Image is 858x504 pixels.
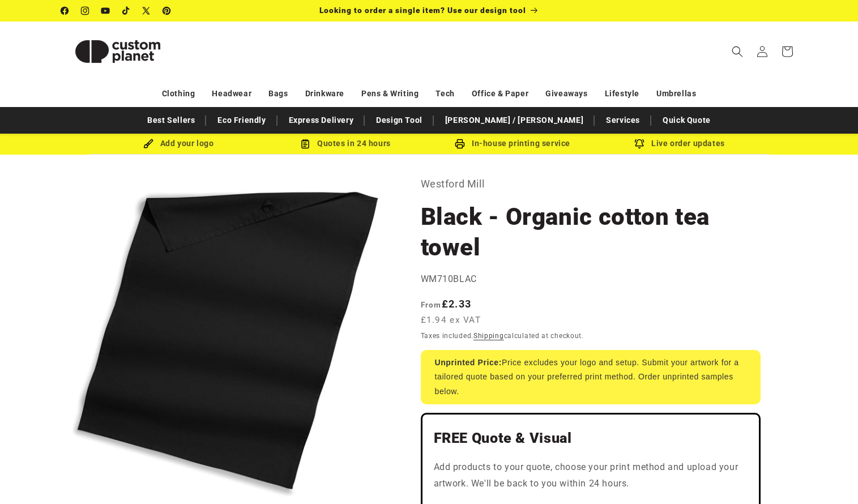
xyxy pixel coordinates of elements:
[300,139,310,149] img: Order Updates Icon
[657,110,716,130] a: Quick Quote
[421,314,481,327] span: £1.94 ex VAT
[212,84,251,104] a: Headwear
[421,350,761,404] div: Price excludes your logo and setup. Submit your artwork for a tailored quote based on your prefer...
[435,358,502,367] strong: Unprinted Price:
[656,84,696,104] a: Umbrellas
[162,84,195,104] a: Clothing
[212,110,271,130] a: Eco Friendly
[421,274,477,284] span: WM710BLAC
[361,84,419,104] a: Pens & Writing
[142,110,200,130] a: Best Sellers
[455,139,465,149] img: In-house printing
[421,175,761,193] p: Westford Mill
[429,136,596,151] div: In-house printing service
[472,84,528,104] a: Office & Paper
[305,84,344,104] a: Drinkware
[725,39,750,64] summary: Search
[605,84,639,104] a: Lifestyle
[283,110,360,130] a: Express Delivery
[95,136,262,151] div: Add your logo
[596,136,763,151] div: Live order updates
[421,202,761,263] h1: Black - Organic cotton tea towel
[634,139,644,149] img: Order updates
[439,110,589,130] a: [PERSON_NAME] / [PERSON_NAME]
[434,459,748,492] p: Add products to your quote, choose your print method and upload your artwork. We'll be back to yo...
[434,429,748,447] h2: FREE Quote & Visual
[421,298,472,310] strong: £2.33
[421,330,761,341] div: Taxes included. calculated at checkout.
[262,136,429,151] div: Quotes in 24 hours
[545,84,587,104] a: Giveaways
[473,332,504,340] a: Shipping
[436,84,454,104] a: Tech
[600,110,646,130] a: Services
[268,84,288,104] a: Bags
[143,139,153,149] img: Brush Icon
[421,300,442,309] span: From
[61,26,174,77] img: Custom Planet
[370,110,428,130] a: Design Tool
[319,6,526,15] span: Looking to order a single item? Use our design tool
[57,22,178,81] a: Custom Planet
